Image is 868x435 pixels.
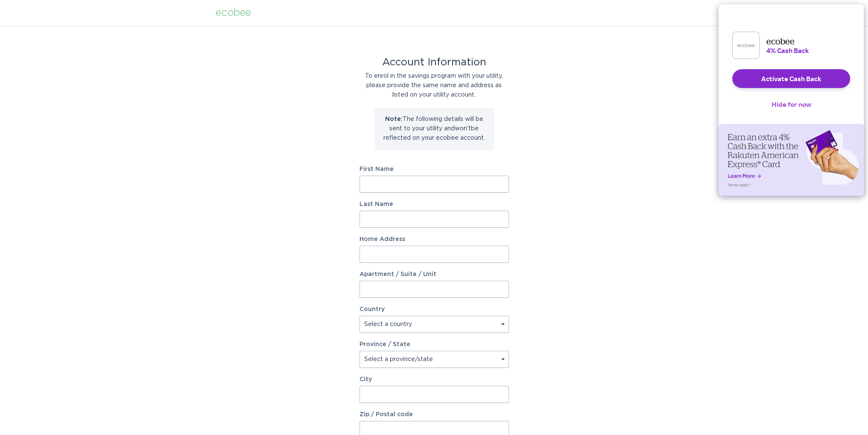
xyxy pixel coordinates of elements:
label: Country [359,306,385,312]
div: Account Information [359,58,509,67]
label: Last Name [359,201,509,207]
div: ecobee [216,8,251,18]
div: To enrol in the savings program with your utility, please provide the same name and address as li... [359,71,509,100]
label: Province / State [359,341,410,347]
label: City [359,376,509,382]
label: Zip / Postal code [359,411,509,417]
label: Apartment / Suite / Unit [359,271,509,277]
strong: Note: [385,116,403,122]
label: Home Address [359,236,509,242]
p: The following details will be sent to your utility and won't be reflected on your ecobee account. [381,115,488,143]
label: First Name [359,166,509,172]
